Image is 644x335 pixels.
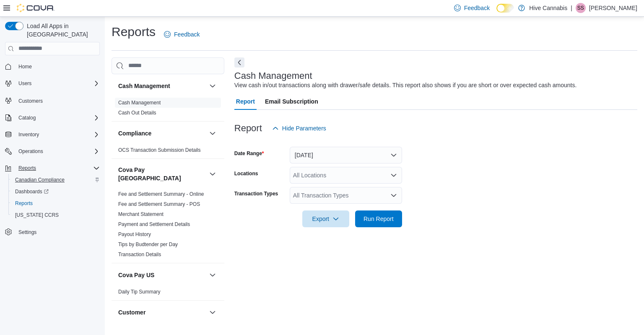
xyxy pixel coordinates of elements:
h3: Cash Management [118,82,170,90]
button: Cash Management [208,81,218,91]
div: Cova Pay [GEOGRAPHIC_DATA] [112,189,224,263]
p: | [571,3,572,13]
h3: Cash Management [234,71,312,81]
span: Settings [15,227,100,237]
span: Settings [18,229,36,236]
span: Catalog [18,114,36,121]
button: Settings [2,226,103,238]
button: Cash Management [118,82,206,90]
span: Feedback [174,30,200,39]
button: Export [302,210,349,227]
span: Operations [18,148,43,155]
img: Cova [17,4,55,12]
a: Daily Tip Summary [118,289,161,295]
div: Cova Pay US [112,287,224,300]
button: Operations [2,145,103,157]
span: Customers [15,95,100,106]
nav: Complex example [5,57,100,260]
span: Daily Tip Summary [118,288,161,295]
button: Cova Pay [GEOGRAPHIC_DATA] [118,166,206,182]
button: [US_STATE] CCRS [8,209,103,221]
label: Transaction Types [234,190,278,197]
p: Hive Cannabis [529,3,567,13]
a: Fee and Settlement Summary - Online [118,191,204,197]
button: Users [15,78,35,88]
button: Compliance [118,129,206,138]
button: Home [2,60,103,73]
span: Tips by Budtender per Day [118,241,178,248]
button: Reports [2,162,103,174]
button: Reports [8,197,103,209]
span: Dashboards [12,187,100,197]
span: OCS Transaction Submission Details [118,147,201,153]
span: Operations [15,146,100,156]
span: Payment and Settlement Details [118,221,190,228]
p: [PERSON_NAME] [589,3,637,13]
span: Fee and Settlement Summary - Online [118,191,204,197]
span: Users [15,78,100,88]
span: Inventory [18,131,39,138]
h3: Compliance [118,129,151,138]
button: Users [2,78,103,89]
span: Hide Parameters [282,124,326,132]
a: Feedback [161,26,203,43]
h3: Customer [118,308,145,317]
span: Load All Apps in [GEOGRAPHIC_DATA] [23,22,100,39]
button: Customer [208,307,218,317]
span: Cash Management [118,99,161,106]
a: Tips by Budtender per Day [118,242,178,247]
a: Transaction Details [118,252,161,257]
a: Canadian Compliance [12,175,68,185]
span: Feedback [464,4,490,12]
span: Email Subscription [265,93,318,110]
button: Reports [15,163,39,173]
span: Home [18,63,32,70]
h1: Reports [112,23,156,40]
span: Reports [15,200,33,207]
button: Inventory [15,130,42,140]
span: Canadian Compliance [15,177,65,183]
span: Merchant Statement [118,211,164,218]
a: [US_STATE] CCRS [12,210,62,220]
button: Run Report [355,210,402,227]
button: Inventory [2,129,103,140]
a: Home [15,62,35,72]
button: Operations [15,146,47,156]
div: Compliance [112,145,224,158]
a: Fee and Settlement Summary - POS [118,201,200,207]
a: Settings [15,227,40,237]
span: SS [577,3,584,13]
button: Catalog [2,112,103,124]
a: Dashboards [8,186,103,197]
button: Open list of options [390,172,397,179]
span: Report [236,93,255,110]
span: Home [15,61,100,72]
span: Washington CCRS [12,210,100,220]
span: Catalog [15,113,100,123]
a: Cash Out Details [118,110,156,116]
span: Reports [15,163,100,173]
button: Next [234,57,244,68]
div: Cash Management [112,98,224,121]
button: Open list of options [390,192,397,199]
div: View cash in/out transactions along with drawer/safe details. This report also shows if you are s... [234,81,577,90]
button: Cova Pay [GEOGRAPHIC_DATA] [208,169,218,179]
span: Run Report [364,215,394,223]
button: Hide Parameters [269,120,330,137]
span: Customers [18,98,43,104]
button: Customers [2,94,103,106]
span: Export [307,210,344,227]
a: Payment and Settlement Details [118,221,190,227]
h3: Cova Pay US [118,271,154,279]
button: Canadian Compliance [8,174,103,186]
input: Dark Mode [496,4,514,13]
span: Canadian Compliance [12,175,100,185]
a: Cash Management [118,100,161,106]
button: Cova Pay US [118,271,206,279]
label: Date Range [234,150,264,157]
span: Fee and Settlement Summary - POS [118,201,200,208]
button: Compliance [208,128,218,138]
span: Users [18,80,31,87]
span: Transaction Details [118,251,161,258]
